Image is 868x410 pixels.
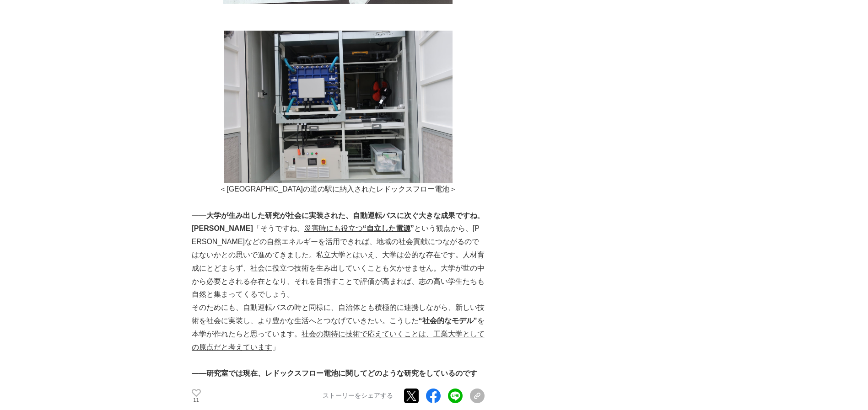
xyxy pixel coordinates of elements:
strong: ――研究室では現在、レドックスフロー電池に関してどのような研究をしているのですか。 [192,369,477,390]
p: ＜[GEOGRAPHIC_DATA]の道の駅に納入されたレドックスフロー電池＞ [192,183,485,196]
p: 。 [192,209,485,223]
u: 社会の期待に技術で応えていくことは、工業大学としての原点だと考えています [192,330,485,351]
u: 私立大学とはいえ、大学は公的な存在です [316,251,455,259]
u: 災害時にも役立つ [304,224,363,232]
strong: ――大学が生み出した研究が社会に実装された、自動運転バスに次ぐ大きな成果ですね [192,212,477,219]
strong: [PERSON_NAME] [192,224,253,232]
p: そのためにも、自動運転バスの時と同様に、自治体とも積極的に連携しながら、新しい技術を社会に実装し、より豊かな生活へとつなげていきたい。こうした を本学が作れたらと思っています。 」 [192,301,485,354]
p: 「そうですね。 という観点から、[PERSON_NAME]などの自然エネルギーを活用できれば、地域の社会貢献につながるのではないかとの思いで進めてきました。 。人材育成にとどまらず、社会に役立つ... [192,222,485,301]
strong: ” [363,224,414,232]
p: 11 [192,398,201,402]
strong: “社会的なモデル” [419,317,477,325]
img: thumbnail_c608bde0-733d-11f0-8ce9-333c7e95dedd.JPG [224,31,453,183]
u: “自立した電源 [363,224,410,232]
p: ストーリーをシェアする [323,392,393,400]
